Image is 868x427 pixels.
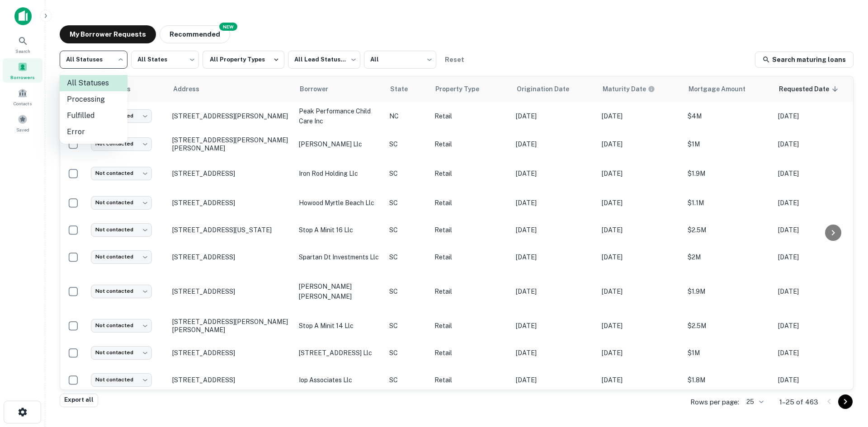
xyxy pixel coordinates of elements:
iframe: Chat Widget [823,355,868,398]
li: Error [60,124,127,140]
li: Processing [60,91,127,108]
li: All Statuses [60,75,127,91]
li: Fulfilled [60,108,127,124]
